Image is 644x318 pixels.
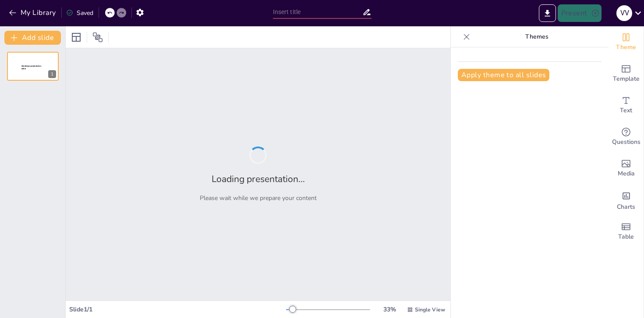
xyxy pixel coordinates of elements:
span: Questions [612,137,640,147]
button: Apply theme to all slides [458,69,549,81]
button: My Library [7,6,60,20]
div: Saved [66,9,93,17]
button: Add slide [4,31,61,45]
div: 1 [48,70,56,78]
div: Add ready made slides [609,58,644,89]
span: Single View [415,306,445,313]
div: Sendsteps presentation editor1 [7,52,59,81]
div: Get real-time input from your audience [609,121,644,153]
span: Text [620,106,632,115]
div: Add charts and graphs [609,184,644,216]
h2: Loading presentation... [212,173,305,185]
div: Add a table [609,216,644,247]
div: V V [616,5,632,21]
p: Please wait while we prepare your content [200,194,317,202]
button: V V [616,4,632,22]
div: Layout [69,30,83,44]
span: Table [618,232,634,242]
div: Add text boxes [609,89,644,121]
input: Insert title [273,6,362,18]
button: Export to PowerPoint [539,4,556,22]
span: Position [92,32,103,43]
button: Present [558,4,602,22]
div: Slide 1 / 1 [69,305,286,314]
div: Add images, graphics, shapes or video [609,153,644,184]
span: Template [613,74,640,84]
div: 33 % [379,305,400,314]
p: Themes [474,26,600,47]
span: Charts [617,202,635,212]
span: Sendsteps presentation editor [21,65,41,70]
span: Media [618,169,635,179]
div: Change the overall theme [609,26,644,58]
span: Theme [616,43,636,52]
